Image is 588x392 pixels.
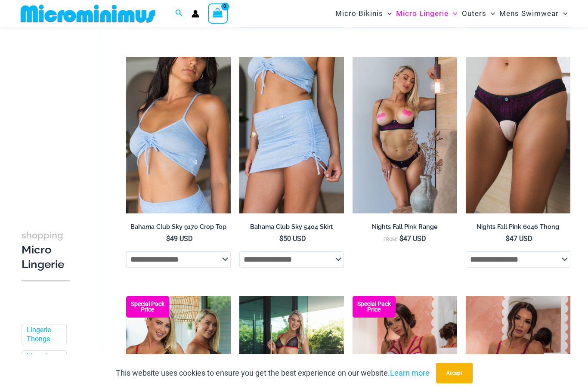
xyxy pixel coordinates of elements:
[499,3,559,25] span: Mens Swimwear
[506,235,510,243] span: $
[396,3,449,25] span: Micro Lingerie
[126,57,231,214] a: Bahama Club Sky 9170 Crop Top 5404 Skirt 08Bahama Club Sky 9170 Crop Top 5404 Skirt 09Bahama Club...
[383,3,392,25] span: Menu Toggle
[335,3,383,25] span: Micro Bikinis
[192,10,199,18] a: Account icon link
[497,3,569,25] a: Mens SwimwearMenu ToggleMenu Toggle
[126,301,169,312] b: Special Pack Price
[116,367,430,380] p: This website uses cookies to ensure you get the best experience on our website.
[166,235,170,243] span: $
[390,368,430,377] a: Learn more
[22,228,70,272] h3: Micro Lingerie
[559,3,567,25] span: Menu Toggle
[436,363,473,383] button: Accept
[399,235,403,243] span: $
[22,29,99,201] iframe: TrustedSite Certified
[460,3,497,25] a: OutersMenu ToggleMenu Toggle
[175,8,183,19] a: Search icon link
[166,235,193,243] bdi: 49 USD
[353,301,396,312] b: Special Pack Price
[353,223,457,231] h2: Nights Fall Pink Range
[27,352,60,370] a: Lingerie Packs
[466,223,570,234] a: Nights Fall Pink 6046 Thong
[466,57,570,214] a: Nights Fall Pink 6046 Thong 01Nights Fall Pink 6046 Thong 02Nights Fall Pink 6046 Thong 02
[466,223,570,231] h2: Nights Fall Pink 6046 Thong
[126,57,231,214] img: Bahama Club Sky 9170 Crop Top 5404 Skirt 08
[279,235,283,243] span: $
[353,57,457,214] a: Nights Fall Pink 1036 Bra 6046 Thong 05Nights Fall Pink 1036 Bra 6046 Thong 07Nights Fall Pink 10...
[486,3,495,25] span: Menu Toggle
[353,223,457,234] a: Nights Fall Pink Range
[27,326,60,344] a: Lingerie Thongs
[208,3,228,23] a: View Shopping Cart, empty
[353,57,457,214] img: Nights Fall Pink 1036 Bra 6046 Thong 05
[279,235,306,243] bdi: 50 USD
[239,57,344,214] img: Bahama Club Sky 9170 Crop Top 5404 Skirt 07
[239,223,344,231] h2: Bahama Club Sky 5404 Skirt
[466,57,570,214] img: Nights Fall Pink 6046 Thong 01
[126,223,231,231] h2: Bahama Club Sky 9170 Crop Top
[384,237,397,242] span: From:
[506,235,532,243] bdi: 47 USD
[449,3,457,25] span: Menu Toggle
[332,1,571,26] nav: Site Navigation
[394,3,459,25] a: Micro LingerieMenu ToggleMenu Toggle
[399,235,426,243] bdi: 47 USD
[22,230,63,241] span: shopping
[126,223,231,234] a: Bahama Club Sky 9170 Crop Top
[462,3,486,25] span: Outers
[333,3,394,25] a: Micro BikinisMenu ToggleMenu Toggle
[17,4,159,23] img: MM SHOP LOGO FLAT
[239,223,344,234] a: Bahama Club Sky 5404 Skirt
[239,57,344,214] a: Bahama Club Sky 9170 Crop Top 5404 Skirt 07Bahama Club Sky 9170 Crop Top 5404 Skirt 10Bahama Club...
